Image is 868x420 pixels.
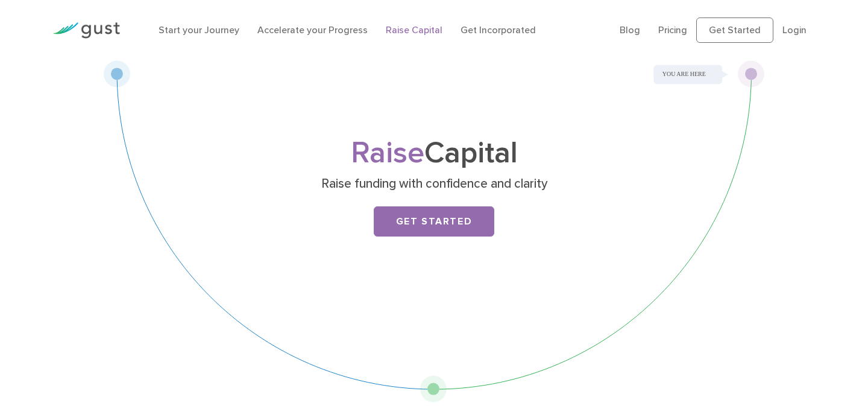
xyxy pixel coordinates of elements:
p: Raise funding with confidence and clarity [201,176,668,192]
a: Get Started [374,206,494,237]
h1: Capital [196,139,672,167]
a: Accelerate your Progress [257,24,368,36]
a: Start your Journey [159,24,239,36]
a: Get Incorporated [461,24,536,36]
a: Pricing [658,24,687,36]
a: Raise Capital [386,24,442,36]
a: Blog [620,24,640,36]
a: Login [782,24,807,36]
img: Gust Logo [52,22,120,39]
a: Get Started [696,17,773,43]
span: Raise [351,135,424,171]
